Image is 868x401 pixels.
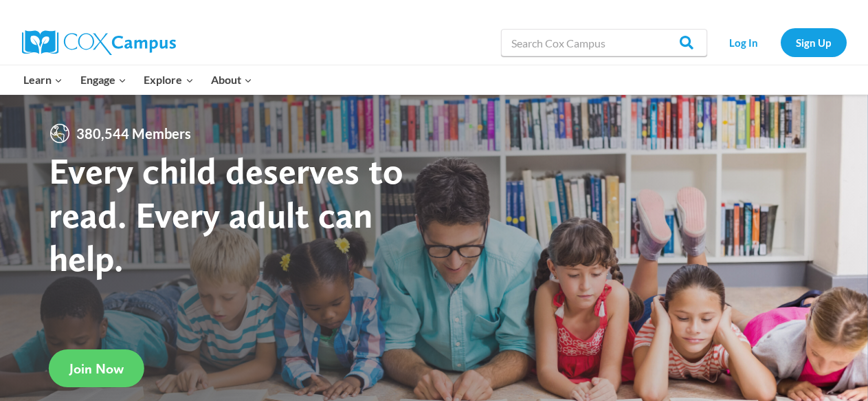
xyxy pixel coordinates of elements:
span: Join Now [69,360,124,377]
a: Join Now [49,349,144,387]
span: Learn [23,71,63,89]
input: Search Cox Campus [501,29,707,56]
nav: Primary Navigation [15,65,261,94]
a: Log In [714,28,774,56]
nav: Secondary Navigation [714,28,847,56]
span: Explore [144,71,193,89]
span: About [211,71,252,89]
a: Sign Up [781,28,847,56]
span: Engage [80,71,126,89]
img: Cox Campus [22,30,176,55]
span: 380,544 Members [71,122,197,144]
strong: Every child deserves to read. Every adult can help. [49,149,403,280]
